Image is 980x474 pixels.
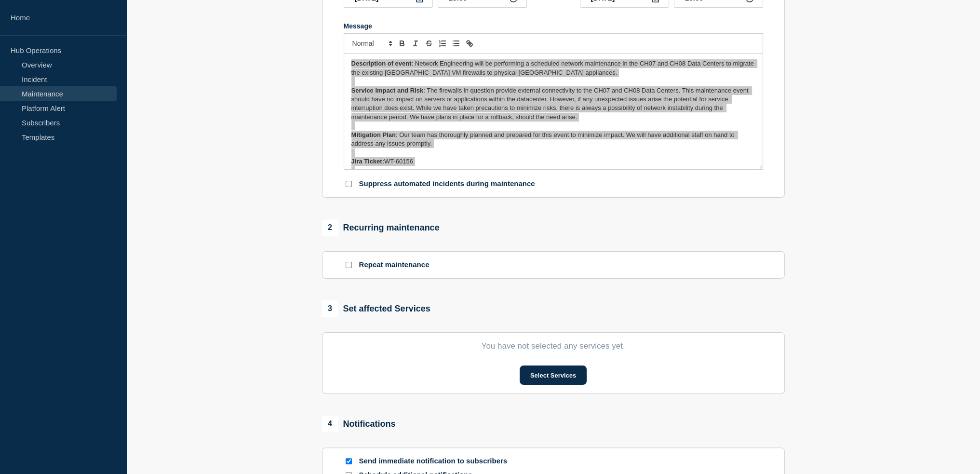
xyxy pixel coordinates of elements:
p: WT-60156 [351,157,755,166]
button: Toggle link [463,38,476,49]
strong: Mitigation Plan [351,131,396,138]
div: Set affected Services [322,300,430,317]
button: Toggle bold text [395,38,409,49]
strong: Description of event [351,60,412,67]
button: Toggle strikethrough text [422,38,436,49]
button: Toggle ordered list [436,38,449,49]
button: Select Services [520,366,587,385]
p: : Network Engineering will be performing a scheduled network maintenance in the CH07 and CH08 Dat... [351,59,755,77]
strong: Jira Ticket: [351,158,384,165]
div: Message [344,22,763,30]
div: Recurring maintenance [322,219,440,236]
div: Message [344,54,763,169]
p: : The firewalls in question provide external connectivity to the CH07 and CH08 Data Centers. This... [351,86,755,122]
span: 3 [322,300,338,317]
input: Repeat maintenance [346,262,352,268]
strong: Service Impact and Risk [351,87,424,94]
p: Send immediate notification to subscribers [359,457,513,466]
div: Notifications [322,416,396,432]
button: Toggle italic text [409,38,422,49]
input: Send immediate notification to subscribers [346,458,352,464]
p: You have not selected any services yet. [344,341,763,351]
p: Repeat maintenance [359,260,430,270]
button: Toggle bulleted list [449,38,463,49]
span: Font size [348,38,395,49]
span: 2 [322,219,338,236]
p: Suppress automated incidents during maintenance [359,179,535,189]
input: Suppress automated incidents during maintenance [346,181,352,187]
span: 4 [322,416,338,432]
p: : Our team has thoroughly planned and prepared for this event to minimize impact. We will have ad... [351,131,755,149]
